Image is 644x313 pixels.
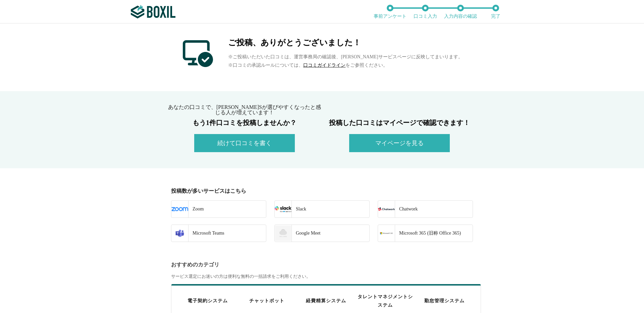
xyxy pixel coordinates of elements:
[171,188,477,194] div: 投稿数が多いサービスはこちら
[167,119,322,126] h3: もう1件口コミを投稿しませんか？
[239,294,294,308] div: チャットボット
[357,294,413,308] div: タレントマネジメントシステム
[171,262,477,267] div: おすすめのカテゴリ
[478,5,513,19] li: 完了
[443,5,478,19] li: 入力内容の確認
[228,61,463,69] p: ※口コミの承認ルールについては、 をご参照ください。
[171,225,266,242] a: Microsoft Teams
[188,201,204,217] div: Zoom
[378,200,473,218] a: Chatwork
[291,225,320,242] div: Google Meet
[322,119,477,126] h3: 投稿した口コミはマイページで確認できます！
[298,294,354,308] div: 経費精算システム
[303,63,345,68] a: 口コミガイドライン
[194,141,295,146] a: 続けて口コミを書く
[274,225,370,242] a: Google Meet
[131,5,175,18] img: ボクシルSaaS_ロゴ
[194,134,295,152] button: 続けて口コミを書く
[291,201,306,217] div: Slack
[180,294,235,308] div: 電子契約システム
[349,134,450,152] button: マイページを見る
[349,141,450,146] a: マイページを見る
[171,274,477,278] div: サービス選定にお迷いの方は便利な無料の一括請求をご利用ください。
[372,5,408,19] li: 事前アンケート
[228,53,463,61] p: ※ご投稿いただいた口コミは、運営事務局の確認後、[PERSON_NAME]サービスページに反映してまいります。
[395,201,418,217] div: Chatwork
[228,39,463,47] h2: ご投稿、ありがとうございました！
[168,104,321,115] span: あなたの口コミで、[PERSON_NAME]Sが選びやすくなったと感じる人が増えています！
[274,200,370,218] a: Slack
[395,225,461,242] div: Microsoft 365 (旧称 Office 365)
[408,5,443,19] li: 口コミ入力
[171,200,266,218] a: Zoom
[378,225,473,242] a: Microsoft 365 (旧称 Office 365)
[188,225,224,242] div: Microsoft Teams
[417,294,472,308] div: 勤怠管理システム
